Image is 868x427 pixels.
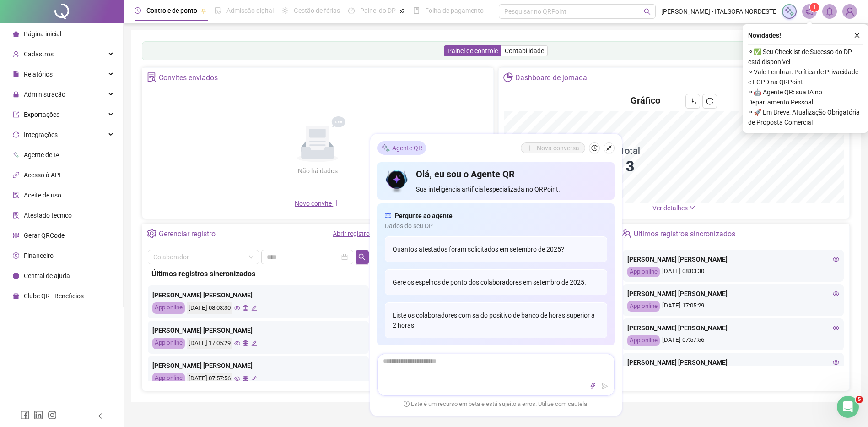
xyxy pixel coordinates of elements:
span: read [385,211,391,221]
div: Liste os colaboradores com saldo positivo de banco de horas superior a 2 horas. [385,302,607,338]
span: Dados do seu DP [385,221,607,231]
span: Este é um recurso em beta e está sujeito a erros. Utilize com cautela! [404,400,588,409]
div: [DATE] 07:57:56 [627,335,839,346]
span: pie-chart [503,72,513,82]
span: instagram [48,411,57,420]
span: home [13,31,19,37]
div: Quantos atestados foram solicitados em setembro de 2025? [385,236,607,262]
span: Relatórios [24,71,53,78]
span: Agente de IA [24,151,59,159]
span: shrink [606,145,612,151]
div: [DATE] 08:03:30 [187,302,232,314]
h4: Gráfico [631,94,660,107]
span: Painel de controle [447,47,498,55]
span: export [13,111,19,118]
div: [PERSON_NAME] [PERSON_NAME] [627,323,839,333]
span: linkedin [34,411,43,420]
span: Gerar QRCode [24,232,65,239]
div: App online [627,301,660,312]
span: eye [833,290,839,297]
span: facebook [20,411,29,420]
span: Administração [24,91,65,98]
div: [PERSON_NAME] [PERSON_NAME] [152,290,364,300]
h4: Olá, eu sou o Agente QR [416,168,607,181]
span: clock-circle [135,7,141,14]
span: global [243,340,248,346]
span: sync [13,131,19,138]
span: book [413,7,420,14]
div: App online [627,267,660,277]
span: Novo convite [295,200,340,207]
button: send [599,381,610,392]
span: down [689,204,695,211]
span: exclamation-circle [404,400,410,406]
span: edit [251,376,257,382]
span: [PERSON_NAME] - ITALSOFA NORDESTE [661,6,776,16]
span: Controle de ponto [146,7,197,14]
span: ⚬ 🚀 Em Breve, Atualização Obrigatória de Proposta Comercial [748,107,863,127]
span: Folha de pagamento [425,7,484,14]
span: Central de ajuda [24,272,70,279]
span: Aceite de uso [24,192,61,199]
span: Atestado técnico [24,212,72,219]
span: solution [13,212,19,219]
a: Ver detalhes down [652,204,695,212]
img: sparkle-icon.fc2bf0ac1784a2077858766a79e2daf3.svg [381,143,390,153]
div: [DATE] 08:03:30 [627,267,839,277]
img: 4228 [843,5,857,18]
iframe: Intercom live chat [837,396,859,418]
button: thunderbolt [588,381,598,392]
span: pushpin [399,8,405,14]
span: Painel do DP [360,7,396,14]
span: reload [706,98,713,105]
span: info-circle [13,273,19,279]
span: search [644,8,651,15]
span: Contabilidade [505,47,544,55]
img: sparkle-icon.fc2bf0ac1784a2077858766a79e2daf3.svg [784,6,794,16]
span: Cadastros [24,50,54,58]
span: api [13,172,19,178]
div: [PERSON_NAME] [PERSON_NAME] [152,325,364,335]
button: Nova conversa [521,142,585,153]
span: edit [251,340,257,346]
span: file [13,71,19,77]
div: Gere os espelhos de ponto dos colaboradores em setembro de 2025. [385,269,607,295]
span: Gestão de férias [294,7,340,14]
a: Abrir registro [333,230,370,237]
span: plus [333,199,340,207]
span: search [358,253,366,261]
span: ⚬ Vale Lembrar: Política de Privacidade e LGPD na QRPoint [748,67,863,87]
span: dashboard [348,7,355,14]
span: Página inicial [24,30,61,38]
span: close [854,32,860,38]
span: global [243,376,248,382]
sup: 1 [810,3,819,12]
span: 1 [813,4,816,11]
div: [PERSON_NAME] [PERSON_NAME] [627,357,839,367]
div: [PERSON_NAME] [PERSON_NAME] [627,289,839,299]
span: thunderbolt [590,383,596,389]
span: Clube QR - Beneficios [24,292,84,300]
span: qrcode [13,232,19,239]
span: eye [833,325,839,331]
span: bell [825,7,834,16]
div: [DATE] 17:05:29 [627,301,839,312]
span: team [622,229,631,238]
div: Agente QR [377,141,426,155]
span: Exportações [24,111,59,118]
span: eye [234,305,240,311]
span: Sua inteligência artificial especializada no QRPoint. [416,184,607,194]
span: user-add [13,51,19,57]
div: [PERSON_NAME] [PERSON_NAME] [627,254,839,264]
span: eye [234,376,240,382]
span: Ver detalhes [652,204,688,212]
span: lock [13,91,19,98]
span: Novidades ! [748,30,781,40]
span: ⚬ ✅ Seu Checklist de Sucesso do DP está disponível [748,47,863,67]
span: Pergunte ao agente [395,211,453,221]
span: eye [833,256,839,263]
span: edit [251,305,257,311]
span: dollar [13,252,19,259]
img: icon [385,168,409,194]
span: notification [805,7,814,16]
